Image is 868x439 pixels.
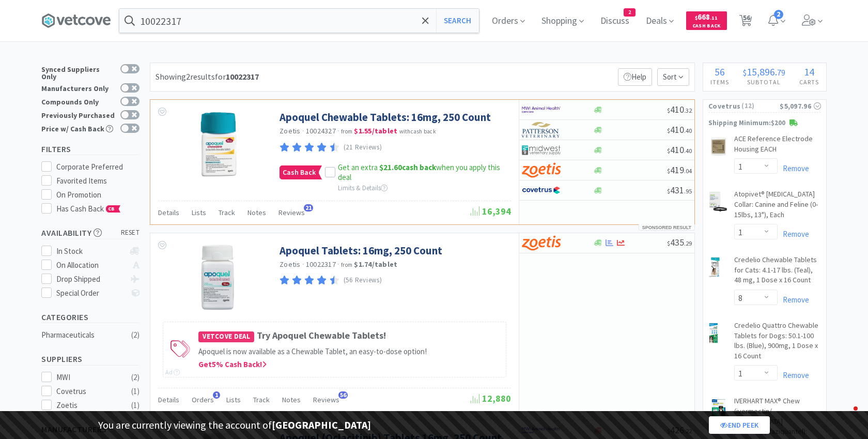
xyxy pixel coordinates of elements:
[337,260,339,269] span: ·
[41,64,115,80] div: Synced Suppliers Only
[215,71,259,82] span: for
[708,100,740,112] span: Covetrus
[709,416,770,434] a: End Peek
[192,208,206,217] span: Lists
[306,260,336,269] span: 10022317
[436,9,479,33] button: Search
[743,67,747,78] span: $
[522,142,561,158] img: 4dd14cff54a648ac9e977f0c5da9bc2e_5.png
[708,323,719,343] img: 868b877fb8c74fc48728056354f79e3c_777170.png
[344,142,382,153] p: (21 Reviews)
[41,227,139,239] h5: Availability
[774,10,783,19] span: 2
[198,328,501,343] h4: Try Apoquel Chewable Tablets!
[278,208,305,217] span: Reviews
[219,208,235,217] span: Track
[522,183,561,198] img: 77fca1acd8b6420a9015268ca798ef17_1.png
[280,126,301,135] a: Zoetis
[338,162,500,183] span: Get an extra when you apply this deal
[226,71,259,82] strong: 10022317
[667,147,670,155] span: $
[338,184,388,192] span: Limits & Details
[56,273,125,285] div: Drop Shipped
[618,68,652,86] p: Help
[692,23,721,30] span: Cash Back
[522,102,561,117] img: f6b2451649754179b5b4e0c70c3f7cb0_2.png
[778,229,809,239] a: Remove
[41,83,115,92] div: Manufacturers Only
[41,329,125,341] div: Pharmaceuticals
[184,110,251,177] img: d61305e8546f4588bbb19a4daacce902_401918.png
[379,162,436,172] strong: cash back
[338,391,348,399] span: 56
[684,147,692,155] span: . 40
[156,70,259,84] div: Showing 2 results
[684,127,692,134] span: . 40
[41,97,115,105] div: Compounds Only
[341,261,352,268] span: from
[56,245,125,258] div: In Stock
[41,353,139,365] h5: Suppliers
[282,395,301,404] span: Notes
[56,259,125,271] div: On Allocation
[302,260,304,269] span: ·
[131,399,139,412] div: ( 1 )
[56,189,140,201] div: On Promotion
[56,287,125,299] div: Special Order
[56,399,120,412] div: Zoetis
[399,128,436,135] span: with cash back
[747,65,775,78] span: 15,896
[522,235,561,251] img: a673e5ab4e5e497494167fe422e9a3ab.png
[708,257,721,278] img: 7220d567ea3747d4a47ed9a587d8aa96_416228.png
[596,17,633,26] a: Discuss2
[703,118,826,129] p: Shipping Minimum: $200
[119,9,479,33] input: Search by item, sku, manufacturer, ingredient, size...
[734,321,821,365] a: Credelio Quattro Chewable Tablets for Dogs: 50.1-100 lbs. (Blue), 900mg, 1 Dose x 16 Count
[793,77,826,87] h4: Carts
[198,331,254,342] span: Vetcove Deal
[735,18,756,27] a: 56
[158,395,179,404] span: Details
[639,224,695,231] div: Sponsored Result
[667,103,692,115] span: 410
[131,371,139,384] div: ( 2 )
[56,371,120,384] div: MWI
[710,14,718,21] span: . 11
[280,244,442,258] a: Apoquel Tablets: 16mg, 250 Count
[804,65,814,78] span: 14
[198,359,267,369] span: Get 5 % Cash Back!
[684,107,692,114] span: . 32
[667,167,670,175] span: $
[313,395,339,404] span: Reviews
[695,12,718,22] span: 668
[272,418,371,431] strong: [GEOGRAPHIC_DATA]
[780,100,821,112] div: $5,097.96
[56,175,140,187] div: Favorited Items
[41,143,139,155] h5: Filters
[471,392,511,404] span: 12,880
[667,124,692,135] span: 410
[41,110,115,119] div: Previously Purchased
[280,110,491,124] a: Apoquel Chewable Tablets: 16mg, 250 Count
[740,101,780,111] span: ( 12 )
[833,404,858,429] iframe: Intercom live chat
[778,295,809,305] a: Remove
[522,162,561,178] img: a673e5ab4e5e497494167fe422e9a3ab.png
[667,236,692,248] span: 435
[280,166,318,179] span: Cash Back
[624,9,635,16] span: 2
[734,255,821,290] a: Credelio Chewable Tablets for Cats: 4.1-17 lbs. (Teal), 48 mg, 1 Dose x 16 Count
[684,187,692,195] span: . 95
[41,124,115,132] div: Price w/ Cash Back
[165,367,180,377] div: Ad
[253,395,270,404] span: Track
[302,126,304,135] span: ·
[667,239,670,247] span: $
[131,329,139,341] div: ( 2 )
[667,144,692,156] span: 410
[734,134,821,158] a: ACE Reference Electrode Housing EACH
[715,65,725,78] span: 56
[121,228,140,238] span: reset
[56,204,121,214] span: Has Cash Back
[337,126,339,135] span: ·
